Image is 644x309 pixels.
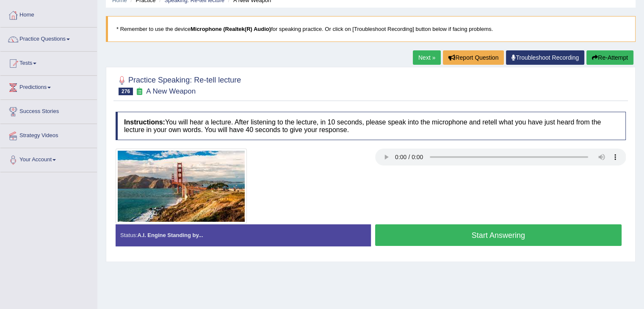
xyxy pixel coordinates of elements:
a: Strategy Videos [0,124,97,145]
small: A New Weapon [146,87,196,95]
h2: Practice Speaking: Re-tell lecture [116,74,241,95]
a: Success Stories [0,100,97,121]
h4: You will hear a lecture. After listening to the lecture, in 10 seconds, please speak into the mic... [116,112,626,140]
button: Start Answering [375,224,622,246]
div: Status: [116,224,371,246]
small: Exam occurring question [135,88,144,96]
strong: A.I. Engine Standing by... [137,232,203,238]
a: Next » [413,50,441,65]
a: Predictions [0,76,97,97]
a: Tests [0,52,97,73]
b: Microphone (Realtek(R) Audio) [191,26,271,32]
span: 276 [119,88,133,95]
a: Your Account [0,148,97,169]
a: Home [0,3,97,25]
a: Troubleshoot Recording [506,50,584,65]
blockquote: * Remember to use the device for speaking practice. Or click on [Troubleshoot Recording] button b... [106,16,636,42]
a: Practice Questions [0,28,97,49]
button: Re-Attempt [586,50,633,65]
button: Report Question [443,50,504,65]
b: Instructions: [124,119,165,126]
